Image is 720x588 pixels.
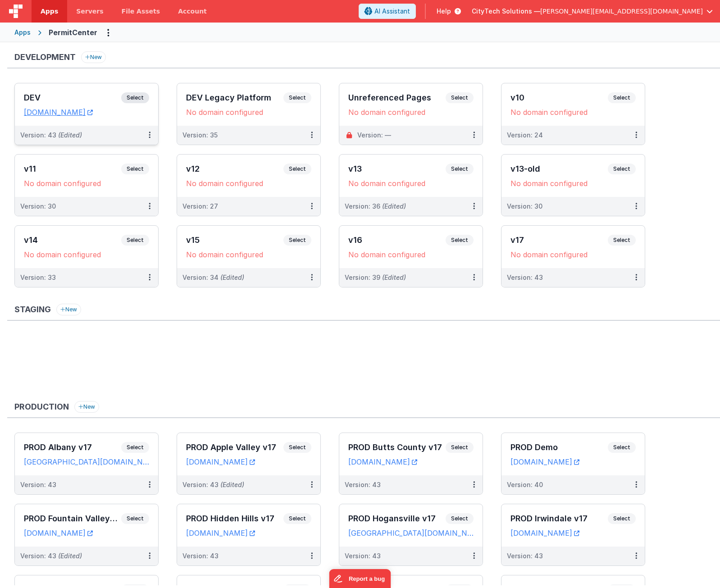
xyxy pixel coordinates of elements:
[20,552,82,561] div: Version: 43
[446,164,474,174] span: Select
[58,131,82,139] span: (Edited)
[20,273,56,282] div: Version: 33
[382,273,406,281] span: (Edited)
[20,131,82,140] div: Version: 43
[348,250,474,259] div: No domain configured
[510,179,636,188] div: No domain configured
[608,513,636,524] span: Select
[101,25,115,40] button: Options
[182,202,218,211] div: Version: 27
[283,235,311,246] span: Select
[182,552,219,561] div: Version: 43
[76,7,103,16] span: Servers
[540,7,703,16] span: [PERSON_NAME][EMAIL_ADDRESS][DOMAIN_NAME]
[348,93,446,102] h3: Unreferenced Pages
[507,202,542,211] div: Version: 30
[122,7,160,16] span: File Assets
[186,164,283,173] h3: v12
[348,514,446,523] h3: PROD Hogansville v17
[14,53,76,62] h3: Development
[446,235,474,246] span: Select
[437,7,451,16] span: Help
[186,443,283,452] h3: PROD Apple Valley v17
[20,480,56,489] div: Version: 43
[14,305,51,314] h3: Staging
[374,7,410,16] span: AI Assistant
[24,457,149,466] a: [GEOGRAPHIC_DATA][DOMAIN_NAME]
[121,164,149,174] span: Select
[24,529,93,538] a: [DOMAIN_NAME]
[24,179,149,188] div: No domain configured
[186,93,283,102] h3: DEV Legacy Platform
[24,443,121,452] h3: PROD Albany v17
[14,28,31,37] div: Apps
[608,442,636,453] span: Select
[608,164,636,174] span: Select
[359,4,416,19] button: AI Assistant
[510,236,608,245] h3: v17
[186,514,283,523] h3: PROD Hidden Hills v17
[121,92,149,103] span: Select
[186,529,255,538] a: [DOMAIN_NAME]
[329,569,391,588] iframe: Marker.io feedback button
[74,401,99,413] button: New
[24,164,121,173] h3: v11
[510,514,608,523] h3: PROD Irwindale v17
[24,108,93,117] a: [DOMAIN_NAME]
[58,552,82,560] span: (Edited)
[348,179,474,188] div: No domain configured
[186,179,311,188] div: No domain configured
[283,92,311,103] span: Select
[186,108,311,117] div: No domain configured
[56,304,81,315] button: New
[49,27,97,38] div: PermitCenter
[348,457,417,466] a: [DOMAIN_NAME]
[345,202,406,211] div: Version: 36
[348,108,474,117] div: No domain configured
[510,164,608,173] h3: v13-old
[24,514,121,523] h3: PROD Fountain Valley v17
[186,457,255,466] a: [DOMAIN_NAME]
[283,164,311,174] span: Select
[182,273,244,282] div: Version: 34
[510,108,636,117] div: No domain configured
[446,92,474,103] span: Select
[510,93,608,102] h3: v10
[510,443,608,452] h3: PROD Demo
[220,273,244,281] span: (Edited)
[81,51,106,63] button: New
[608,92,636,103] span: Select
[283,442,311,453] span: Select
[357,131,391,140] div: Version: —
[348,164,446,173] h3: v13
[510,529,579,538] a: [DOMAIN_NAME]
[507,131,543,140] div: Version: 24
[446,513,474,524] span: Select
[121,235,149,246] span: Select
[220,481,244,488] span: (Edited)
[608,235,636,246] span: Select
[186,236,283,245] h3: v15
[283,513,311,524] span: Select
[382,202,406,210] span: (Edited)
[14,402,69,411] h3: Production
[507,552,543,561] div: Version: 43
[510,457,579,466] a: [DOMAIN_NAME]
[348,236,446,245] h3: v16
[186,250,311,259] div: No domain configured
[345,552,381,561] div: Version: 43
[182,480,244,489] div: Version: 43
[121,513,149,524] span: Select
[507,480,543,489] div: Version: 40
[24,236,121,245] h3: v14
[510,250,636,259] div: No domain configured
[348,443,446,452] h3: PROD Butts County v17
[345,480,381,489] div: Version: 43
[348,529,474,538] a: [GEOGRAPHIC_DATA][DOMAIN_NAME]
[472,7,540,16] span: CityTech Solutions —
[121,442,149,453] span: Select
[446,442,474,453] span: Select
[472,7,713,16] button: CityTech Solutions — [PERSON_NAME][EMAIL_ADDRESS][DOMAIN_NAME]
[182,131,218,140] div: Version: 35
[41,7,58,16] span: Apps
